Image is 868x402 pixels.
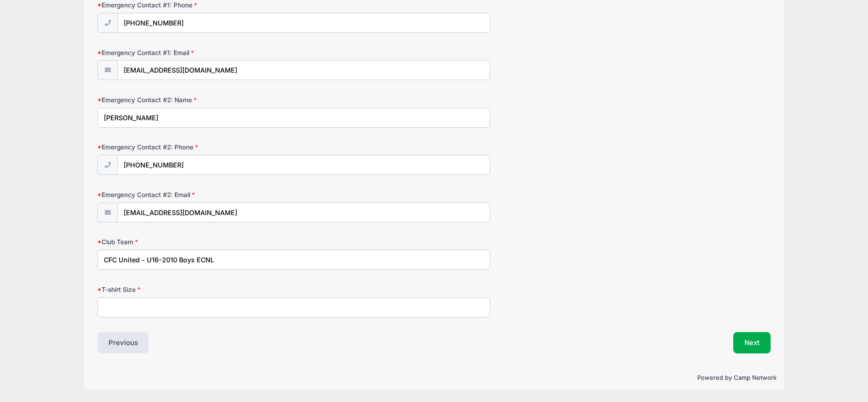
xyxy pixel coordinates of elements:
label: Emergency Contact #2: Name [97,95,322,105]
label: Emergency Contact #1: Phone [97,0,322,10]
input: email@email.com [117,203,490,223]
input: email@email.com [117,60,490,80]
button: Previous [97,332,149,353]
input: (xxx) xxx-xxxx [117,155,490,175]
input: (xxx) xxx-xxxx [117,13,490,33]
label: Emergency Contact #2: Phone [97,142,322,152]
label: T-shirt Size [97,285,322,294]
p: Powered by Camp Network [91,373,777,383]
label: Club Team [97,237,322,247]
label: Emergency Contact #1: Email [97,48,322,57]
label: Emergency Contact #2: Email [97,190,322,199]
button: Next [733,332,771,353]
